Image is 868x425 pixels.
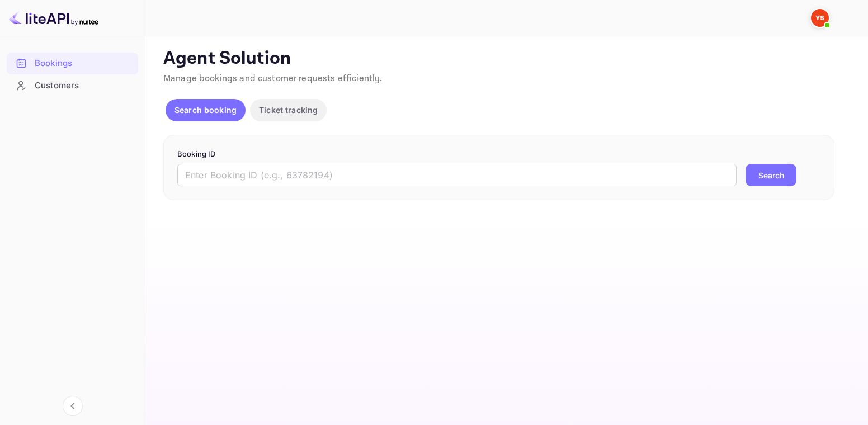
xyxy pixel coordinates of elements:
[163,73,383,84] span: Manage bookings and customer requests efficiently.
[177,149,820,160] p: Booking ID
[811,9,829,27] img: Yandex Support
[7,53,138,73] a: Bookings
[35,79,133,92] div: Customers
[259,104,318,116] p: Ticket tracking
[746,164,796,186] button: Search
[7,75,138,96] a: Customers
[7,53,138,74] div: Bookings
[9,9,98,27] img: LiteAPI logo
[63,396,83,416] button: Collapse navigation
[35,57,133,70] div: Bookings
[7,75,138,97] div: Customers
[163,48,848,70] p: Agent Solution
[174,104,237,116] p: Search booking
[177,164,737,186] input: Enter Booking ID (e.g., 63782194)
